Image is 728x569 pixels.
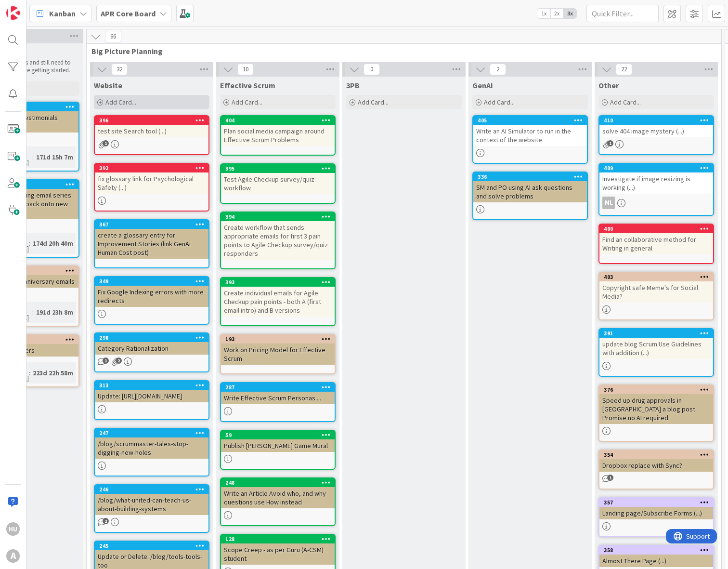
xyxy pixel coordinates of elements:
div: Create workflow that sends appropriate emails for first 3 pain points to Agile Checkup survey/qui... [221,221,335,260]
div: 391 [604,330,713,337]
div: 404 [221,116,335,125]
div: 298Category Rationalization [95,333,208,355]
div: Publish [PERSON_NAME] Game Mural [221,439,335,452]
div: Update: [URL][DOMAIN_NAME] [95,390,208,402]
div: 128 [225,536,335,543]
div: Write Effective Scrum Personas.... [221,392,335,404]
div: 336 [473,172,587,181]
div: 298 [99,334,208,341]
div: 193 [225,336,335,343]
div: 391update blog Scrum Use Guidelines with addition (...) [599,329,713,359]
div: 336SM and PO using AI ask questions and solve problems [473,172,587,202]
div: 405 [473,116,587,125]
div: Fix Google Indexing errors with more redirects [95,286,208,307]
div: /blog/scrummaster-tales-stop-digging-new-holes [95,437,208,459]
div: 403 [599,273,713,281]
span: Website [94,80,122,90]
div: 396 [99,117,208,124]
div: Copyright safe Meme's for Social Media? [599,281,713,303]
span: 2x [550,9,563,18]
span: 1 [103,140,109,146]
span: GenAI [472,80,493,90]
div: fix glossary link for Psychological Safety (...) [95,172,208,194]
div: 391 [599,329,713,338]
div: ML [599,197,713,209]
div: SM and PO using AI ask questions and solve problems [473,181,587,202]
div: 171d 15h 7m [34,152,76,162]
span: 2 [490,64,506,75]
span: Other [598,80,619,90]
span: 1 [607,475,613,481]
span: 1 [103,357,109,364]
div: ML [602,197,615,209]
div: 246/blog/what-united-can-teach-us-about-building-systems [95,485,208,515]
div: 395 [221,164,335,173]
div: 404 [225,117,335,124]
div: 354 [604,451,713,458]
div: 193Work on Pricing Model for Effective Scrum [221,335,335,365]
div: 393 [225,279,335,286]
div: 396 [95,116,208,125]
div: 392 [95,164,208,172]
div: A [6,549,20,563]
div: 394 [225,213,335,220]
div: 395Test Agile Checkup survey/quiz workflow [221,164,335,194]
div: 59Publish [PERSON_NAME] Game Mural [221,431,335,452]
div: 59 [221,431,335,439]
div: 336 [478,173,587,180]
span: 1x [537,9,550,18]
div: create a glossary entry for Improvement Stories (link GenAi Human Cost post) [95,229,208,259]
div: 376 [599,385,713,394]
div: 246 [99,486,208,493]
span: Add Card... [232,98,262,106]
div: 287 [221,383,335,392]
span: Add Card... [358,98,389,106]
input: Quick Filter... [586,5,659,22]
div: 410solve 404 image mystery (...) [599,116,713,137]
div: 393Create individual emails for Agile Checkup pain points - both A (first email intro) and B vers... [221,278,335,317]
div: 313 [99,382,208,389]
div: 367 [99,221,208,228]
div: Work on Pricing Model for Effective Scrum [221,344,335,365]
div: Dropbox replace with Sync? [599,459,713,472]
img: Visit kanbanzone.com [6,6,20,20]
div: 367create a glossary entry for Improvement Stories (link GenAi Human Cost post) [95,220,208,259]
div: 247 [95,429,208,437]
div: Speed up drug approvals in [GEOGRAPHIC_DATA] a blog post. Promise no AI required [599,394,713,424]
span: : [32,307,34,318]
div: solve 404 image mystery (...) [599,125,713,137]
div: Almost There Page (...) [599,555,713,567]
div: 403 [604,274,713,280]
span: 10 [237,64,254,75]
div: 247 [99,430,208,437]
div: Plan social media campaign around Effective Scrum Problems [221,125,335,146]
div: 248 [225,479,335,486]
div: 358 [599,546,713,555]
div: 376Speed up drug approvals in [GEOGRAPHIC_DATA] a blog post. Promise no AI required [599,385,713,424]
div: 354Dropbox replace with Sync? [599,450,713,472]
div: Investigate if image resizing is working (...) [599,172,713,194]
div: Create individual emails for Agile Checkup pain points - both A (first email intro) and B versions [221,287,335,317]
div: /blog/what-united-can-teach-us-about-building-systems [95,494,208,515]
span: Effective Scrum [220,80,275,90]
div: 349 [95,277,208,286]
div: 404Plan social media campaign around Effective Scrum Problems [221,116,335,146]
span: : [32,152,34,162]
span: : [29,368,30,378]
div: 349Fix Google Indexing errors with more redirects [95,277,208,307]
span: 32 [111,64,128,75]
div: Scope Creep - as per Guru (A-CSM) student [221,543,335,565]
div: 248Write an Article Avoid who, and why questions use How instead [221,478,335,508]
div: 174d 20h 40m [30,238,76,249]
span: Big Picture Planning [91,46,709,56]
div: 59 [225,432,335,438]
div: 247/blog/scrummaster-tales-stop-digging-new-holes [95,429,208,459]
div: 405Write an AI Simulator to run in the context of the website [473,116,587,146]
div: 245 [95,542,208,550]
div: 287 [225,384,335,391]
span: 22 [616,64,632,75]
div: 376 [604,386,713,393]
b: APR Core Board [101,9,156,18]
span: 66 [105,31,121,42]
div: 128 [221,535,335,543]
